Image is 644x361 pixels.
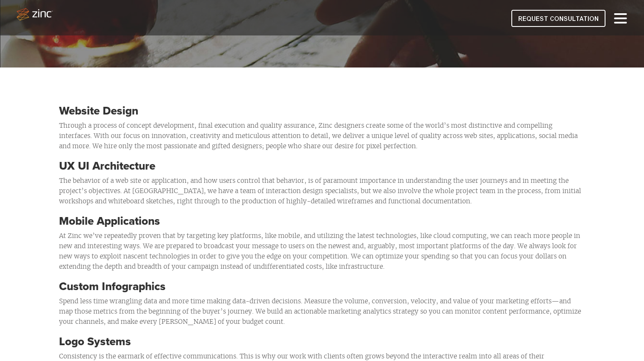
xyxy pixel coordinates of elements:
[59,282,585,292] h3: Custom Infographics
[59,231,585,272] p: At Zinc we’ve repeatedly proven that by targeting key platforms, like mobile, and utilizing the l...
[511,10,605,27] img: REQUEST CONSULTATION
[59,296,585,327] p: Spend less time wrangling data and more time making data-driven decisions. Measure the volume, co...
[59,176,585,206] p: The behavior of a web site or application, and how users control that behavior, is of paramount i...
[59,161,585,171] h3: UX UI Architecture
[59,216,585,226] h3: Mobile Applications
[59,337,585,347] h3: Logo Systems
[59,120,585,151] p: Through a process of concept development, final execution and quality assurance, Zinc designers c...
[59,106,585,116] h3: Website Design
